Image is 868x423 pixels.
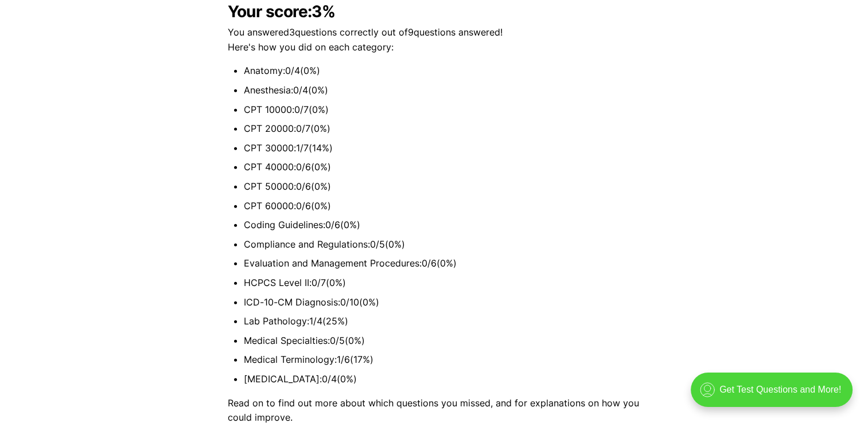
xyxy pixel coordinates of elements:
[244,160,641,175] li: CPT 40000 : 0 / 6 ( 0 %)
[228,25,641,40] p: You answered 3 questions correctly out of 9 questions answered!
[244,179,641,194] li: CPT 50000 : 0 / 6 ( 0 %)
[244,64,641,79] li: Anatomy : 0 / 4 ( 0 %)
[244,256,641,271] li: Evaluation and Management Procedures : 0 / 6 ( 0 %)
[244,141,641,156] li: CPT 30000 : 1 / 7 ( 14 %)
[244,334,641,348] li: Medical Specialties : 0 / 5 ( 0 %)
[244,276,641,291] li: HCPCS Level II : 0 / 7 ( 0 %)
[244,83,641,98] li: Anesthesia : 0 / 4 ( 0 %)
[244,352,641,367] li: Medical Terminology : 1 / 6 ( 17 %)
[244,122,641,136] li: CPT 20000 : 0 / 7 ( 0 %)
[228,40,641,55] p: Here's how you did on each category:
[244,218,641,233] li: Coding Guidelines : 0 / 6 ( 0 %)
[244,314,641,329] li: Lab Pathology : 1 / 4 ( 25 %)
[244,295,641,310] li: ICD-10-CM Diagnosis : 0 / 10 ( 0 %)
[244,372,641,387] li: [MEDICAL_DATA] : 0 / 4 ( 0 %)
[681,367,868,423] iframe: portal-trigger
[228,2,641,21] h2: Your score:
[244,103,641,117] li: CPT 10000 : 0 / 7 ( 0 %)
[244,237,641,252] li: Compliance and Regulations : 0 / 5 ( 0 %)
[244,199,641,214] li: CPT 60000 : 0 / 6 ( 0 %)
[312,2,335,21] b: 3 %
